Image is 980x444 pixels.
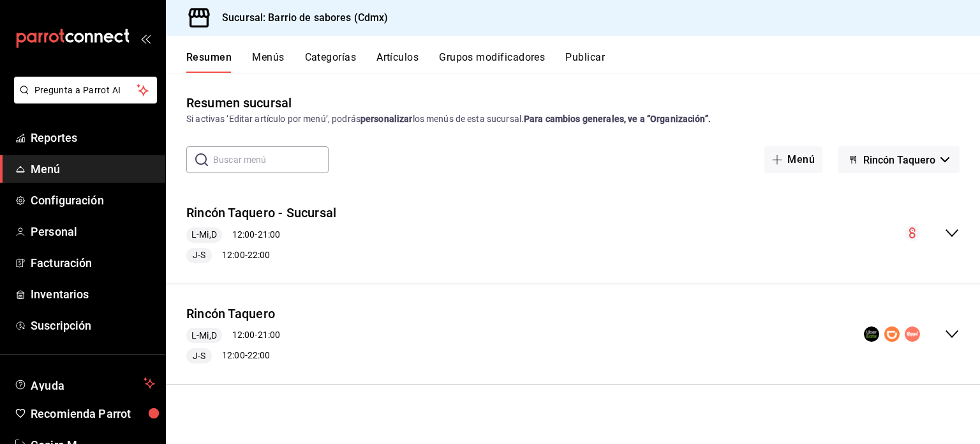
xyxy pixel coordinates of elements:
[31,160,155,178] span: Menú
[31,129,155,146] span: Reportes
[31,192,155,209] span: Configuración
[186,329,222,342] span: L-Mi,D
[305,51,357,73] button: Categorías
[31,376,138,391] span: Ayuda
[186,227,336,243] div: 12:00 - 21:00
[186,204,336,222] button: Rincón Taquero - Sucursal
[863,154,935,166] span: Rincón Taquero
[186,228,222,241] span: L-Mi,D
[524,114,711,124] strong: Para cambios generales, ve a “Organización”.
[186,51,232,73] button: Resumen
[166,194,980,273] div: collapse-menu-row
[838,146,960,173] button: Rincón Taquero
[140,33,151,43] button: open_drawer_menu
[188,349,211,363] span: J-S
[186,348,280,364] div: 12:00 - 22:00
[9,93,157,106] a: Pregunta a Parrot AI
[213,147,329,172] input: Buscar menú
[14,77,157,103] button: Pregunta a Parrot AI
[186,248,336,263] div: 12:00 - 22:00
[186,93,292,112] div: Resumen sucursal
[31,286,155,303] span: Inventarios
[186,305,275,323] button: Rincón Taquero
[31,254,155,272] span: Facturación
[252,51,284,73] button: Menús
[188,249,211,262] span: J-S
[31,405,155,422] span: Recomienda Parrot
[360,114,413,124] strong: personalizar
[186,112,960,126] div: Si activas ‘Editar artículo por menú’, podrás los menús de esta sucursal.
[166,295,980,374] div: collapse-menu-row
[186,328,280,343] div: 12:00 - 21:00
[376,51,419,73] button: Artículos
[439,51,545,73] button: Grupos modificadores
[212,10,388,26] h3: Sucursal: Barrio de sabores (Cdmx)
[764,146,822,173] button: Menú
[34,84,137,97] span: Pregunta a Parrot AI
[31,317,155,334] span: Suscripción
[186,51,980,73] div: navigation tabs
[565,51,605,73] button: Publicar
[31,223,155,240] span: Personal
